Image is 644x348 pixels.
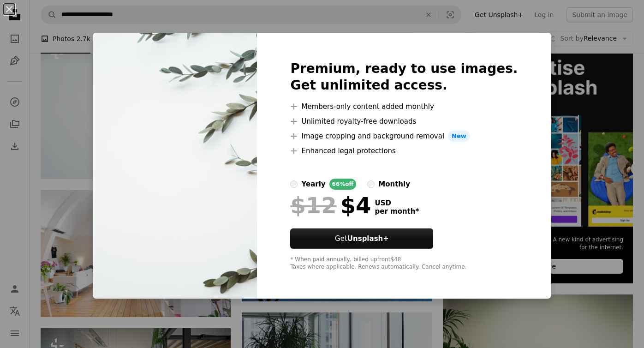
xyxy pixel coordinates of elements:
[375,199,419,207] span: USD
[290,180,298,188] input: yearly66%off
[290,193,336,217] span: $12
[301,179,325,190] div: yearly
[290,145,518,156] li: Enhanced legal protections
[367,180,375,188] input: monthly
[448,131,470,142] span: New
[329,179,357,190] div: 66% off
[375,207,419,216] span: per month *
[290,228,433,249] button: GetUnsplash+
[290,116,518,127] li: Unlimited royalty-free downloads
[347,234,389,243] strong: Unsplash+
[290,131,518,142] li: Image cropping and background removal
[290,101,518,112] li: Members-only content added monthly
[290,60,518,94] h2: Premium, ready to use images. Get unlimited access.
[290,256,518,271] div: * When paid annually, billed upfront $48 Taxes where applicable. Renews automatically. Cancel any...
[378,179,410,190] div: monthly
[290,193,371,217] div: $4
[93,33,257,299] img: premium_photo-1668790459273-8d8061d35d36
